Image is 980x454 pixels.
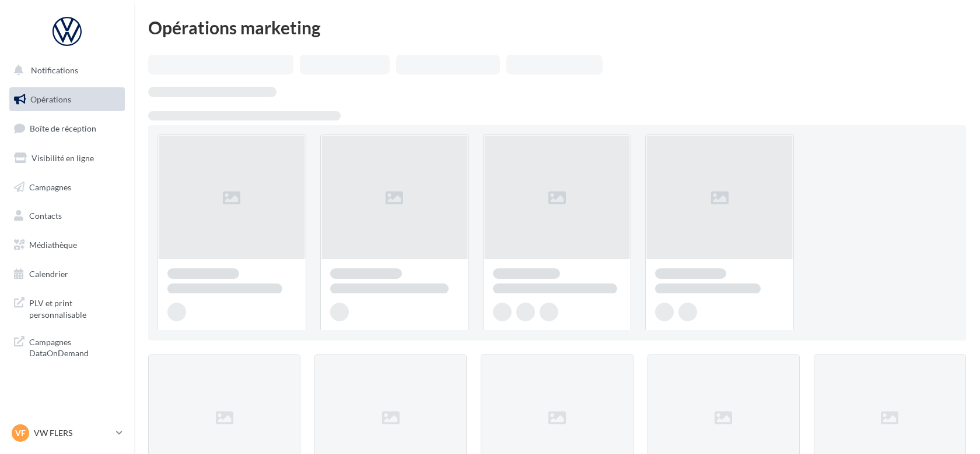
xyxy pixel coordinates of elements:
[29,182,71,191] span: Campagnes
[30,123,96,133] span: Boîte de réception
[7,146,127,171] a: Visibilité en ligne
[9,422,125,444] a: VF VW FLERS
[7,329,127,364] a: Campagnes DataOnDemand
[7,262,127,286] a: Calendrier
[34,427,111,439] p: VW FLERS
[29,211,62,221] span: Contacts
[29,334,120,359] span: Campagnes DataOnDemand
[7,116,127,141] a: Boîte de réception
[7,204,127,228] a: Contacts
[30,94,71,104] span: Opérations
[7,290,127,325] a: PLV et print personnalisable
[32,153,94,163] span: Visibilité en ligne
[29,269,68,279] span: Calendrier
[7,87,127,112] a: Opérations
[7,233,127,257] a: Médiathèque
[29,240,77,250] span: Médiathèque
[148,19,966,36] div: Opérations marketing
[7,175,127,200] a: Campagnes
[31,65,78,75] span: Notifications
[15,427,26,439] span: VF
[7,58,123,83] button: Notifications
[29,295,120,320] span: PLV et print personnalisable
